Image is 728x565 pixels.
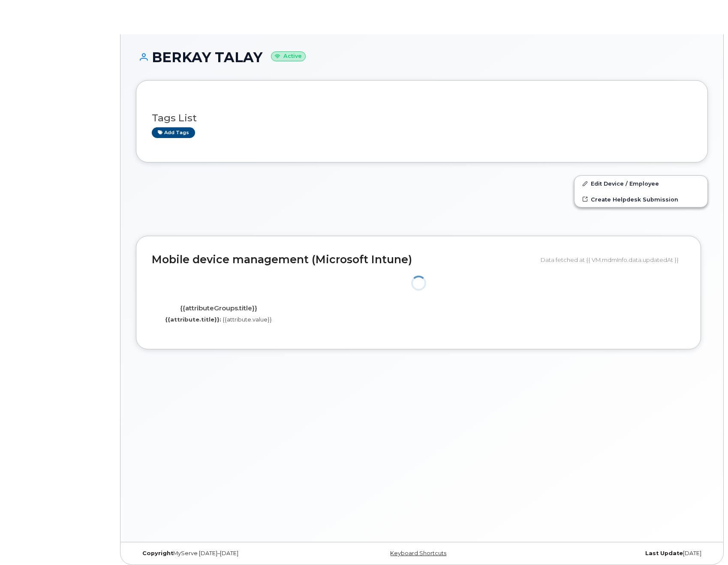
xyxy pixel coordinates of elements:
[152,113,692,123] h3: Tags List
[645,550,683,556] strong: Last Update
[223,316,272,323] span: {{attribute.value}}
[517,550,708,557] div: [DATE]
[158,305,279,312] h4: {{attributeGroups.title}}
[142,550,173,556] strong: Copyright
[271,51,306,61] small: Active
[541,252,685,268] div: Data fetched at {{ VM.mdmInfo.data.updatedAt }}
[152,254,534,266] h2: Mobile device management (Microsoft Intune)
[575,192,707,207] a: Create Helpdesk Submission
[136,50,708,65] h1: BERKAY TALAY
[136,550,327,557] div: MyServe [DATE]–[DATE]
[390,550,446,556] a: Keyboard Shortcuts
[152,127,195,138] a: Add tags
[575,176,707,191] a: Edit Device / Employee
[165,316,221,324] label: {{attribute.title}}:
